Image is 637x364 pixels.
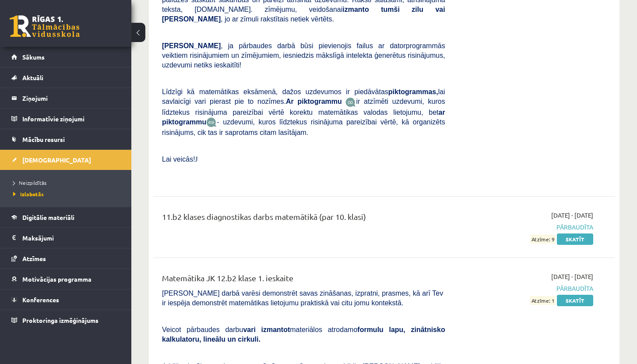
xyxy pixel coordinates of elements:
div: Matemātika JK 12.b2 klase 1. ieskaite [162,272,445,288]
span: ir atzīmēti uzdevumi, kuros līdztekus risinājuma pareizībai vērtē korektu matemātikas valodas lie... [162,98,445,125]
a: Neizpildītās [13,179,123,187]
span: Veicot pārbaudes darbu materiālos atrodamo [162,326,445,343]
span: , ja pārbaudes darbā būsi pievienojis failus ar datorprogrammās veiktiem risinājumiem un zīmējumi... [162,42,445,69]
span: Izlabotās [13,191,44,198]
span: Līdzīgi kā matemātikas eksāmenā, dažos uzdevumos ir piedāvātas lai savlaicīgi vari pierast pie to... [162,88,445,105]
b: formulu lapu, zinātnisko kalkulatoru, lineālu un cirkuli. [162,326,445,343]
b: Ar piktogrammu [286,98,342,105]
a: Aktuāli [11,67,120,88]
span: Motivācijas programma [22,275,92,283]
span: [PERSON_NAME] darbā varēsi demonstrēt savas zināšanas, izpratni, prasmes, kā arī Tev ir iespēja d... [162,290,445,307]
span: Sākums [22,53,45,61]
b: ar piktogrammu [162,109,445,126]
a: Informatīvie ziņojumi [11,109,120,129]
legend: Informatīvie ziņojumi [22,109,120,129]
span: Mācību resursi [22,135,65,143]
span: [DATE] - [DATE] [551,272,593,281]
span: Konferences [22,296,59,304]
span: Neizpildītās [13,179,46,186]
legend: Maksājumi [22,228,120,248]
a: Skatīt [557,233,593,245]
a: Rīgas 1. Tālmācības vidusskola [10,15,80,37]
a: Konferences [11,290,120,310]
b: tumši zilu vai [PERSON_NAME] [162,6,445,23]
span: Atzīme: 9 [530,235,556,244]
span: [DEMOGRAPHIC_DATA] [22,156,91,164]
a: Mācību resursi [11,129,120,149]
span: Pārbaudīta [458,223,593,232]
legend: Ziņojumi [22,88,120,108]
span: Proktoringa izmēģinājums [22,316,99,324]
span: Atzīme: 1 [530,296,556,305]
a: Skatīt [557,295,593,306]
span: Lai veicās! [162,155,195,163]
b: piktogrammas, [388,88,438,95]
div: 11.b2 klases diagnostikas darbs matemātikā (par 10. klasi) [162,211,445,227]
img: wKvN42sLe3LLwAAAABJRU5ErkJggg== [206,117,217,127]
b: vari izmantot [243,326,290,333]
span: Atzīmes [22,254,46,262]
a: Motivācijas programma [11,269,120,289]
span: Digitālie materiāli [22,213,74,221]
span: [DATE] - [DATE] [551,211,593,220]
span: J [195,155,198,163]
a: Proktoringa izmēģinājums [11,310,120,330]
a: Sākums [11,47,120,67]
a: Maksājumi [11,228,120,248]
a: Ziņojumi [11,88,120,108]
span: [PERSON_NAME] [162,42,221,49]
span: - uzdevumi, kuros līdztekus risinājuma pareizībai vērtē, kā organizēts risinājums, cik tas ir sap... [162,118,445,136]
a: Izlabotās [13,190,123,198]
a: [DEMOGRAPHIC_DATA] [11,150,120,170]
img: JfuEzvunn4EvwAAAAASUVORK5CYII= [345,97,356,107]
span: Pārbaudīta [458,284,593,293]
span: Aktuāli [22,74,43,81]
a: Atzīmes [11,248,120,269]
a: Digitālie materiāli [11,207,120,227]
b: izmanto [342,6,369,13]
